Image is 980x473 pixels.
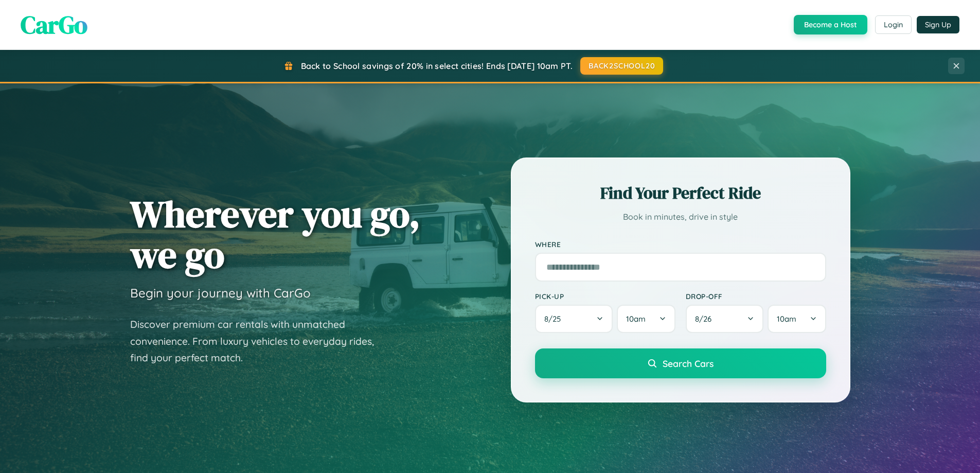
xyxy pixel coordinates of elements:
span: 10am [626,314,646,324]
h1: Wherever you go, we go [130,194,420,275]
span: Search Cars [663,358,714,369]
h3: Begin your journey with CarGo [130,285,311,301]
label: Where [535,240,826,249]
p: Book in minutes, drive in style [535,209,826,224]
button: Login [875,15,912,34]
span: Back to School savings of 20% in select cities! Ends [DATE] 10am PT. [301,61,573,71]
label: Pick-up [535,292,675,301]
button: 8/25 [535,305,613,333]
button: Become a Host [794,15,867,34]
span: CarGo [21,8,87,42]
button: Sign Up [917,16,959,33]
button: Search Cars [535,348,826,378]
h2: Find Your Perfect Ride [535,182,826,204]
label: Drop-off [686,292,826,301]
button: 10am [768,305,826,333]
button: 8/26 [686,305,764,333]
span: 8 / 25 [544,314,566,324]
button: BACK2SCHOOL20 [580,57,663,75]
span: 8 / 26 [695,314,717,324]
button: 10am [617,305,675,333]
span: 10am [777,314,796,324]
p: Discover premium car rentals with unmatched convenience. From luxury vehicles to everyday rides, ... [130,316,387,366]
